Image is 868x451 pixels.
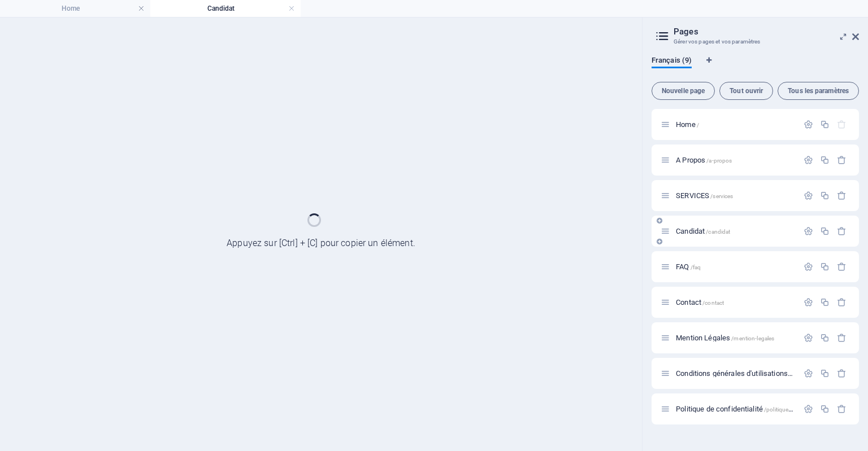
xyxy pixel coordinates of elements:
[719,82,773,100] button: Tout ouvrir
[820,191,830,200] div: Dupliquer
[676,298,724,306] span: Cliquez pour ouvrir la page.
[820,333,830,343] div: Dupliquer
[697,122,699,128] span: /
[731,335,774,341] span: /mention-legales
[804,404,813,414] div: Paramètres
[837,404,847,414] div: Supprimer
[706,157,732,164] span: /a-propos
[657,87,710,94] span: Nouvelle page
[804,333,813,343] div: Paramètres
[691,264,701,270] span: /faq
[837,155,847,165] div: Supprimer
[778,82,859,100] button: Tous les paramètres
[674,27,859,37] h2: Pages
[672,192,798,199] div: SERVICES/services
[652,54,692,69] span: Français (9)
[837,369,847,378] div: Supprimer
[150,2,301,15] h4: Candidat
[672,405,798,413] div: Politique de confidentialité/politique-de-confidentialite
[783,87,854,94] span: Tous les paramètres
[804,369,813,378] div: Paramètres
[804,262,813,272] div: Paramètres
[676,156,732,164] span: Cliquez pour ouvrir la page.
[676,120,699,129] span: Cliquez pour ouvrir la page.
[837,262,847,272] div: Supprimer
[702,300,724,306] span: /contact
[672,299,798,306] div: Contact/contact
[837,297,847,307] div: Supprimer
[672,156,798,164] div: A Propos/a-propos
[804,226,813,236] div: Paramètres
[672,370,798,377] div: Conditions générales d'utilisations/conditions-generales-d-utilisations
[676,227,730,235] span: Cliquez pour ouvrir la page.
[652,82,715,100] button: Nouvelle page
[764,406,834,413] span: /politique-de-confidentialite
[804,297,813,307] div: Paramètres
[672,263,798,270] div: FAQ/faq
[837,333,847,343] div: Supprimer
[820,404,830,414] div: Dupliquer
[674,37,836,47] h3: Gérer vos pages et vos paramètres
[710,193,733,199] span: /services
[820,262,830,272] div: Dupliquer
[820,369,830,378] div: Dupliquer
[724,87,768,94] span: Tout ouvrir
[837,191,847,200] div: Supprimer
[837,226,847,236] div: Supprimer
[706,229,730,235] span: /candidat
[676,334,774,342] span: Cliquez pour ouvrir la page.
[676,405,834,413] span: Cliquez pour ouvrir la page.
[672,121,798,128] div: Home/
[676,262,701,271] span: Cliquez pour ouvrir la page.
[804,155,813,165] div: Paramètres
[804,191,813,200] div: Paramètres
[820,297,830,307] div: Dupliquer
[820,155,830,165] div: Dupliquer
[672,227,798,235] div: Candidat/candidat
[804,120,813,129] div: Paramètres
[652,56,859,77] div: Onglets langues
[820,120,830,129] div: Dupliquer
[676,191,733,200] span: Cliquez pour ouvrir la page.
[672,334,798,341] div: Mention Légales/mention-legales
[820,226,830,236] div: Dupliquer
[837,120,847,129] div: La page de départ ne peut pas être supprimée.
